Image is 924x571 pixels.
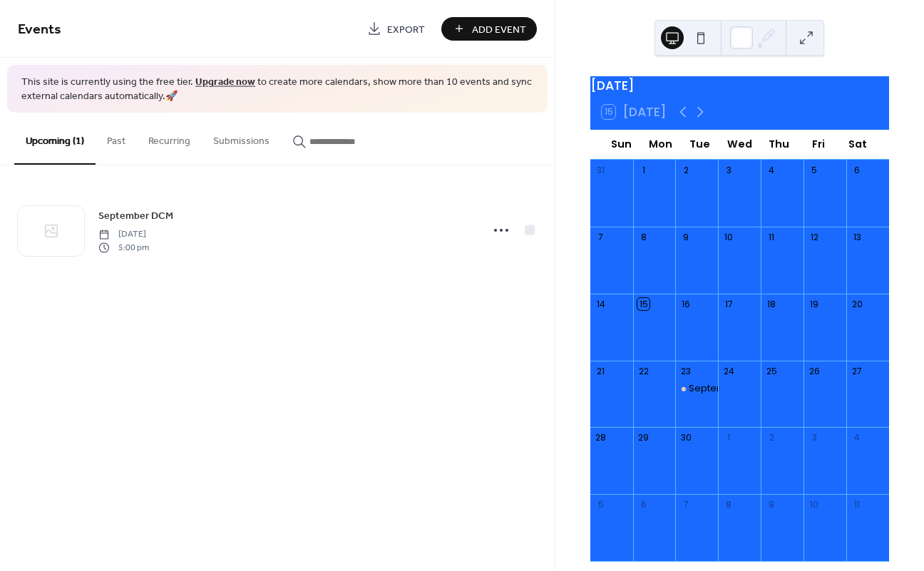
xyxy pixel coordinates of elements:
[808,365,821,377] div: 26
[680,298,692,310] div: 16
[808,298,821,310] div: 19
[799,130,838,159] div: Fri
[766,164,778,176] div: 4
[851,164,863,176] div: 6
[808,432,821,444] div: 3
[851,298,863,310] div: 20
[766,231,778,243] div: 11
[96,113,137,163] button: Past
[98,207,173,224] a: September DCM
[98,241,149,254] span: 5:00 pm
[637,499,650,511] div: 6
[195,73,255,92] a: Upgrade now
[723,432,735,444] div: 1
[18,16,61,43] span: Events
[680,164,692,176] div: 2
[851,231,863,243] div: 13
[21,76,533,103] span: This site is currently using the free tier. to create more calendars, show more than 10 events an...
[595,432,607,444] div: 28
[766,365,778,377] div: 25
[723,164,735,176] div: 3
[766,432,778,444] div: 2
[641,130,680,159] div: Mon
[637,432,650,444] div: 29
[808,499,821,511] div: 10
[723,365,735,377] div: 24
[202,113,281,163] button: Submissions
[723,231,735,243] div: 10
[759,130,799,159] div: Thu
[602,130,641,159] div: Sun
[851,432,863,444] div: 4
[680,365,692,377] div: 23
[689,382,767,395] div: September DCM
[98,228,149,241] span: [DATE]
[680,432,692,444] div: 30
[851,499,863,511] div: 11
[851,365,863,377] div: 27
[675,382,718,395] div: September DCM
[637,231,650,243] div: 8
[637,365,650,377] div: 22
[14,113,96,165] button: Upcoming (1)
[637,164,650,176] div: 1
[98,209,173,224] span: September DCM
[595,499,607,511] div: 5
[680,130,719,159] div: Tue
[680,499,692,511] div: 7
[766,499,778,511] div: 9
[595,164,607,176] div: 31
[387,22,425,37] span: Export
[472,22,526,37] span: Add Event
[723,499,735,511] div: 8
[590,76,889,95] div: [DATE]
[637,298,650,310] div: 15
[680,231,692,243] div: 9
[838,130,878,159] div: Sat
[808,231,821,243] div: 12
[595,365,607,377] div: 21
[723,298,735,310] div: 17
[808,164,821,176] div: 5
[441,17,537,41] button: Add Event
[766,298,778,310] div: 18
[137,113,202,163] button: Recurring
[356,17,436,41] a: Export
[595,298,607,310] div: 14
[720,130,759,159] div: Wed
[595,231,607,243] div: 7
